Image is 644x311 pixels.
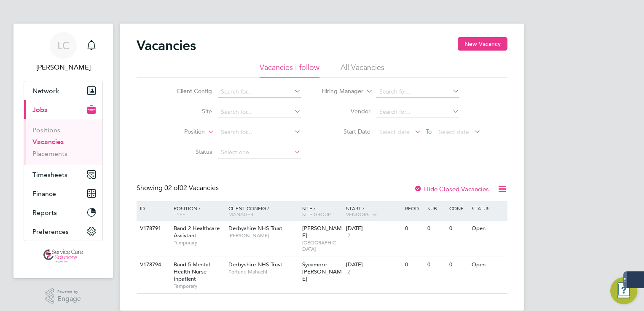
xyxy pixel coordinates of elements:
[24,81,102,100] button: Network
[138,221,167,236] div: V178791
[13,24,113,278] nav: Main navigation
[24,100,102,119] button: Jobs
[174,283,224,290] span: Temporary
[403,201,425,215] div: Reqd
[24,184,102,203] button: Finance
[167,201,226,221] div: Position /
[447,221,469,236] div: 0
[346,225,401,232] div: [DATE]
[32,228,69,236] span: Preferences
[414,185,489,193] label: Hide Closed Vacancies
[174,239,224,246] span: Temporary
[300,201,344,221] div: Site /
[346,232,352,239] span: 2
[32,138,64,146] a: Vacancies
[470,201,506,215] div: Status
[425,257,447,273] div: 0
[610,277,637,304] button: Engage Resource Center
[376,106,459,118] input: Search for...
[346,261,401,268] div: [DATE]
[302,239,342,252] span: [GEOGRAPHIC_DATA]
[138,257,167,273] div: V178794
[218,86,301,98] input: Search for...
[322,128,370,135] label: Start Date
[164,148,212,155] label: Status
[322,107,370,115] label: Vendor
[24,203,102,222] button: Reports
[32,87,59,95] span: Network
[458,37,507,51] button: New Vacancy
[228,261,282,268] span: Derbyshire NHS Trust
[425,201,447,215] div: Sub
[447,201,469,215] div: Conf
[57,40,70,51] span: LC
[32,190,56,198] span: Finance
[228,232,298,239] span: [PERSON_NAME]
[164,107,212,115] label: Site
[302,211,331,217] span: Site Group
[174,211,185,217] span: Type
[228,225,282,232] span: Derbyshire NHS Trust
[228,268,298,275] span: Fortune Mahachi
[470,257,506,273] div: Open
[376,86,459,98] input: Search for...
[315,87,363,96] label: Hiring Manager
[379,128,410,136] span: Select date
[24,119,102,165] div: Jobs
[218,126,301,138] input: Search for...
[164,184,219,192] span: 02 Vacancies
[174,225,220,239] span: Band 2 Healthcare Assistant
[439,128,469,136] span: Select date
[344,201,403,222] div: Start /
[423,126,434,137] span: To
[156,128,205,136] label: Position
[32,209,57,217] span: Reports
[470,221,506,236] div: Open
[32,171,67,179] span: Timesheets
[403,257,425,273] div: 0
[302,225,342,239] span: [PERSON_NAME]
[226,201,300,221] div: Client Config /
[137,37,196,54] h2: Vacancies
[46,288,81,304] a: Powered byEngage
[174,261,210,282] span: Band 5 Mental Health Nurse-Inpatient
[425,221,447,236] div: 0
[137,184,220,193] div: Showing
[24,32,103,72] a: LC[PERSON_NAME]
[218,106,301,118] input: Search for...
[164,184,180,192] span: 02 of
[302,261,342,282] span: Sycamore [PERSON_NAME]
[57,288,81,295] span: Powered by
[260,62,319,78] li: Vacancies I follow
[24,62,103,72] span: Lee Clayton
[403,221,425,236] div: 0
[164,87,212,95] label: Client Config
[218,147,301,158] input: Select one
[32,126,60,134] a: Positions
[346,268,352,276] span: 2
[57,295,81,303] span: Engage
[228,211,253,217] span: Manager
[346,211,370,217] span: Vendors
[32,150,67,158] a: Placements
[138,201,167,215] div: ID
[32,106,47,114] span: Jobs
[24,165,102,184] button: Timesheets
[447,257,469,273] div: 0
[43,249,83,263] img: servicecare-logo-retina.png
[341,62,384,78] li: All Vacancies
[24,222,102,241] button: Preferences
[24,249,103,263] a: Go to home page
